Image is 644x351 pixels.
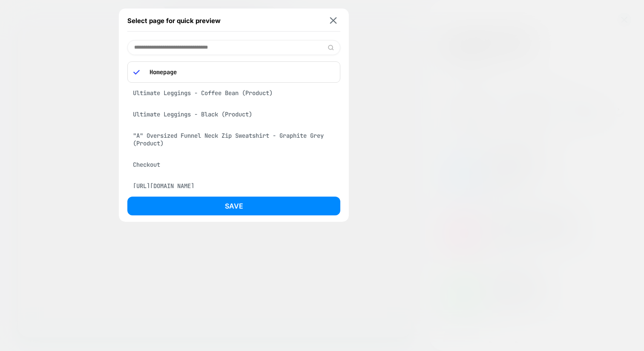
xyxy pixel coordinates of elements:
[127,17,221,25] span: Select page for quick preview
[127,85,340,101] div: Ultimate Leggings - Coffee Bean (Product)
[133,69,140,75] img: blue checkmark
[127,106,340,122] div: Ultimate Leggings - Black (Product)
[328,44,334,51] img: edit
[127,128,340,151] div: "A" Oversized Funnel Neck Zip Sweatshirt - Graphite Grey (Product)
[127,157,340,173] div: Checkout
[145,68,334,76] p: Homepage
[127,178,340,194] div: [URL][DOMAIN_NAME]
[127,197,340,215] button: Save
[330,17,337,24] img: close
